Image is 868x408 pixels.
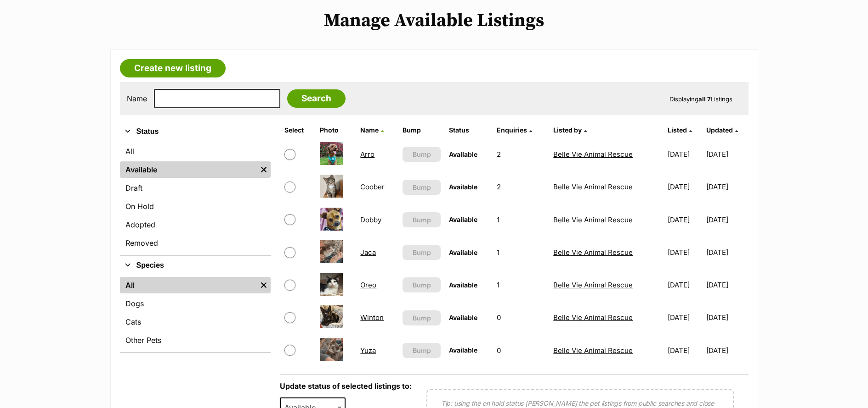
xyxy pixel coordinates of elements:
[664,302,705,333] td: [DATE]
[120,59,226,77] a: Create new listing
[403,147,441,162] button: Bump
[553,150,633,159] a: Belle Vie Animal Rescue
[449,183,477,191] span: Available
[664,138,705,170] td: [DATE]
[316,123,356,138] th: Photo
[553,182,633,191] a: Belle Vie Animal Rescue
[493,302,549,333] td: 0
[413,248,431,257] span: Bump
[706,126,738,134] a: Updated
[668,126,692,134] a: Listed
[698,95,711,103] strong: all 7
[120,314,271,330] a: Cats
[445,123,492,138] th: Status
[120,235,271,251] a: Removed
[120,277,257,293] a: All
[360,313,384,322] a: Winton
[493,237,549,268] td: 1
[706,204,748,236] td: [DATE]
[120,275,271,352] div: Species
[360,281,376,289] a: Oreo
[287,89,346,108] input: Search
[120,198,271,215] a: On Hold
[120,295,271,312] a: Dogs
[449,314,477,321] span: Available
[360,150,374,159] a: Arro
[493,335,549,366] td: 0
[399,123,444,138] th: Bump
[257,277,271,293] a: Remove filter
[669,95,732,103] span: Displaying Listings
[497,126,527,134] span: translation missing: en.admin.listings.index.attributes.enquiries
[413,149,431,159] span: Bump
[120,180,271,196] a: Draft
[120,332,271,348] a: Other Pets
[449,150,477,158] span: Available
[120,143,271,160] a: All
[360,126,379,134] span: Name
[280,381,412,391] label: Update status of selected listings to:
[493,138,549,170] td: 2
[664,237,705,268] td: [DATE]
[497,126,532,134] a: Enquiries
[493,204,549,236] td: 1
[403,180,441,195] button: Bump
[120,126,271,138] button: Status
[553,248,633,257] a: Belle Vie Animal Rescue
[127,94,147,103] label: Name
[706,269,748,301] td: [DATE]
[281,123,316,138] th: Select
[706,126,733,134] span: Updated
[413,346,431,355] span: Bump
[120,216,271,233] a: Adopted
[706,335,748,366] td: [DATE]
[553,281,633,289] a: Belle Vie Animal Rescue
[403,277,441,292] button: Bump
[668,126,687,134] span: Listed
[403,212,441,227] button: Bump
[664,204,705,236] td: [DATE]
[664,335,705,366] td: [DATE]
[449,346,477,354] span: Available
[120,259,271,271] button: Species
[360,182,385,191] a: Coober
[664,171,705,203] td: [DATE]
[449,215,477,223] span: Available
[553,313,633,322] a: Belle Vie Animal Rescue
[413,313,431,323] span: Bump
[120,161,257,178] a: Available
[664,269,705,301] td: [DATE]
[413,280,431,290] span: Bump
[553,346,633,355] a: Belle Vie Animal Rescue
[360,346,376,355] a: Yuza
[120,141,271,255] div: Status
[706,302,748,333] td: [DATE]
[493,269,549,301] td: 1
[553,126,582,134] span: Listed by
[706,138,748,170] td: [DATE]
[413,215,431,225] span: Bump
[493,171,549,203] td: 2
[360,248,376,257] a: Jaca
[360,215,381,224] a: Dobby
[403,245,441,260] button: Bump
[553,215,633,224] a: Belle Vie Animal Rescue
[449,281,477,289] span: Available
[403,310,441,325] button: Bump
[706,237,748,268] td: [DATE]
[553,126,587,134] a: Listed by
[449,248,477,256] span: Available
[413,182,431,192] span: Bump
[706,171,748,203] td: [DATE]
[403,343,441,358] button: Bump
[257,161,271,178] a: Remove filter
[360,126,384,134] a: Name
